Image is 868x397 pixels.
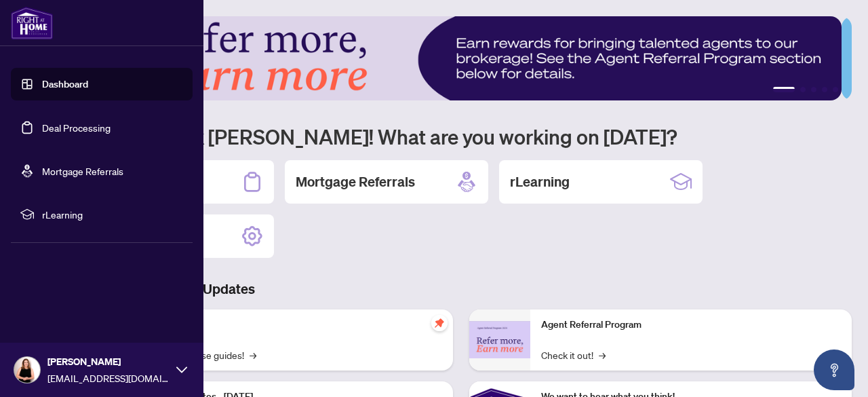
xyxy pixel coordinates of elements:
[510,172,570,191] h2: rLearning
[42,207,183,222] span: rLearning
[47,371,170,385] span: [EMAIL_ADDRESS][DOMAIN_NAME]
[541,347,606,362] a: Check it out!→
[250,347,256,362] span: →
[42,165,123,177] a: Mortgage Referrals
[71,16,842,100] img: Slide 0
[47,354,170,369] span: [PERSON_NAME]
[42,78,88,90] a: Dashboard
[71,280,852,299] h3: Brokerage & Industry Updates
[71,124,852,149] h1: Welcome back [PERSON_NAME]! What are you working on [DATE]?
[431,315,448,331] span: pushpin
[296,172,415,191] h2: Mortgage Referrals
[14,357,40,383] img: Profile Icon
[800,87,806,92] button: 2
[814,349,854,390] button: Open asap
[541,318,841,333] p: Agent Referral Program
[833,87,838,92] button: 5
[773,87,795,92] button: 1
[11,7,53,39] img: logo
[469,321,530,358] img: Agent Referral Program
[822,87,827,92] button: 4
[811,87,816,92] button: 3
[599,347,606,362] span: →
[142,318,442,333] p: Self-Help
[42,121,111,134] a: Deal Processing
